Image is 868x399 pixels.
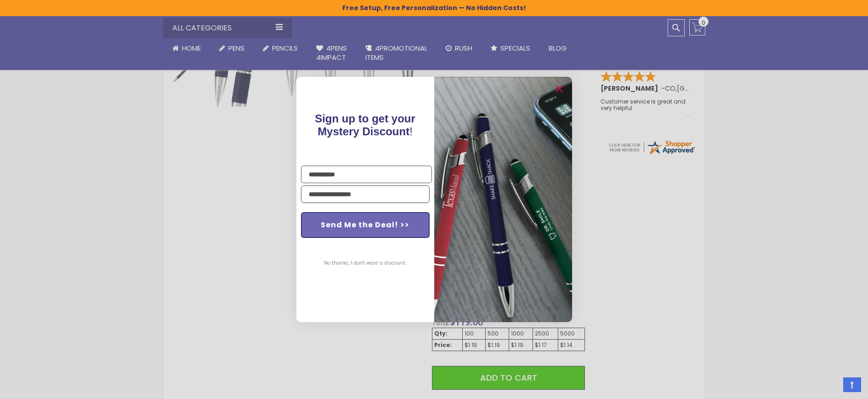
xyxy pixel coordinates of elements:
[315,112,415,138] span: !
[315,112,415,138] span: Sign up to get your Mystery Discount
[434,77,572,322] img: pop-up-image
[319,252,411,275] button: No thanks, I don't want a discount.
[301,212,430,238] button: Send Me the Deal! >>
[552,81,567,96] button: Close dialog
